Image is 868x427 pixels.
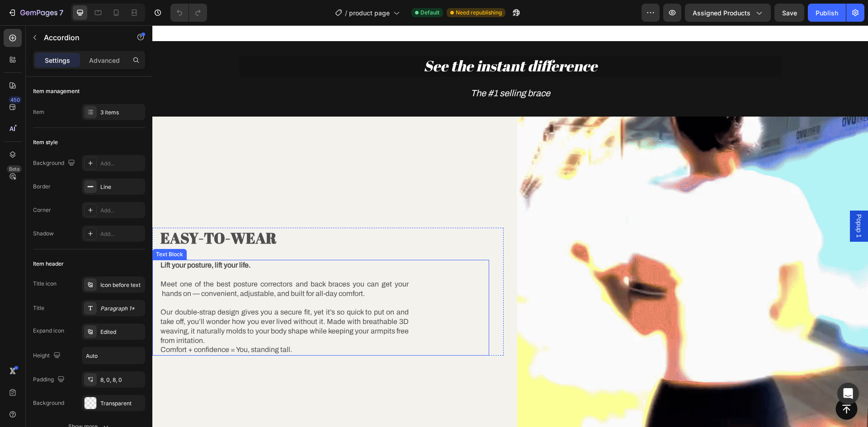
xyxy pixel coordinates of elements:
span: Save [782,9,797,17]
div: Shadow [33,230,54,238]
p: Advanced [89,56,120,65]
div: Add... [100,206,143,215]
div: Item header [33,260,64,268]
div: Icon before text [100,281,143,289]
strong: Lift your posture, lift your life. [8,236,98,244]
div: Paragraph 1* [100,305,143,313]
div: Background [33,157,77,169]
div: Expand icon [33,327,64,335]
iframe: Design area [152,25,868,427]
button: Assigned Products [685,4,771,22]
div: 8, 0, 8, 0 [100,376,143,384]
div: Add... [100,160,143,168]
div: Beta [7,165,22,173]
strong: EASY-TO-WEAR [8,202,124,223]
button: Save [774,4,804,22]
div: Title icon [33,280,57,288]
span: Assigned Products [693,8,750,18]
button: Publish [808,4,846,22]
div: Background [33,399,64,407]
div: Padding [33,374,66,386]
button: 7 [4,4,67,22]
span: Default [420,9,439,17]
div: 450 [9,96,22,103]
div: Line [100,183,143,191]
p: Settings [45,56,70,65]
p: Comfort + confidence = You, standing tall. [8,320,256,329]
span: Need republishing [456,9,502,17]
span: Popup 1 [702,189,711,212]
div: Corner [33,206,51,214]
div: Title [33,304,44,312]
div: 3 items [100,108,143,117]
div: Add... [100,230,143,238]
div: Height [33,350,62,362]
div: Publish [816,8,838,18]
p: Accordion [44,32,121,43]
div: Transparent [100,399,143,408]
h2: See the instant difference [87,30,629,52]
input: Auto [82,347,145,364]
div: Item [33,108,44,116]
span: / [345,8,347,18]
div: Open Intercom Messenger [837,383,859,404]
div: Item management [33,87,80,95]
span: product page [349,8,390,18]
p: Meet one of the best posture correctors and back braces you can get your hands on — convenient, a... [8,245,256,273]
div: Text Block [2,225,33,233]
div: Item style [33,138,58,146]
p: Our double-strap design gives you a secure fit, yet it’s so quick to put on and take off, you’ll ... [8,282,256,320]
div: Edited [100,328,143,336]
div: Border [33,183,51,191]
p: The #1 selling brace [95,60,621,76]
div: Undo/Redo [170,4,207,22]
p: 7 [59,7,63,18]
